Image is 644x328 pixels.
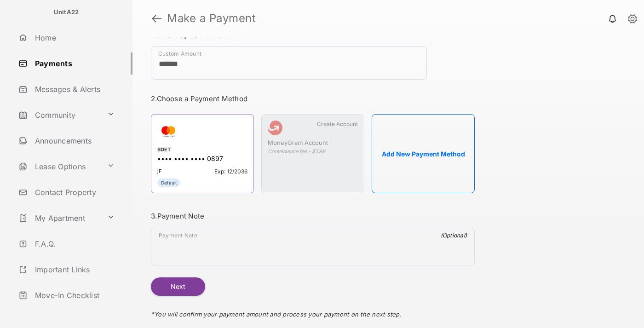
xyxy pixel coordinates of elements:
span: jF [157,168,162,175]
div: SDET [157,146,247,155]
button: Add New Payment Method [372,114,475,193]
div: Convenience fee - $7.99 [268,148,358,155]
a: Contact Property [15,181,132,203]
div: MoneyGram Account [268,139,358,148]
h3: 2. Choose a Payment Method [151,94,475,103]
a: F.A.Q. [15,233,132,255]
strong: Make a Payment [167,13,256,24]
a: Messages & Alerts [15,78,132,100]
span: Exp: 12/2036 [214,168,247,175]
a: My Apartment [15,207,103,229]
a: Home [15,27,132,49]
div: * You will confirm your payment amount and process your payment on the next step. [151,296,475,327]
a: Payments [15,52,132,75]
h3: 3. Payment Note [151,212,475,220]
a: Lease Options [15,155,103,178]
div: SDET•••• •••• •••• 0897jFExp: 12/2036Default [151,114,254,193]
a: Community [15,104,103,126]
a: Move-In Checklist [15,284,132,306]
p: UnitA22 [54,8,79,17]
button: Next [151,277,205,296]
div: •••• •••• •••• 0897 [157,155,247,164]
span: Create Account [317,121,358,127]
a: Announcements [15,130,132,152]
a: Important Links [15,259,118,281]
